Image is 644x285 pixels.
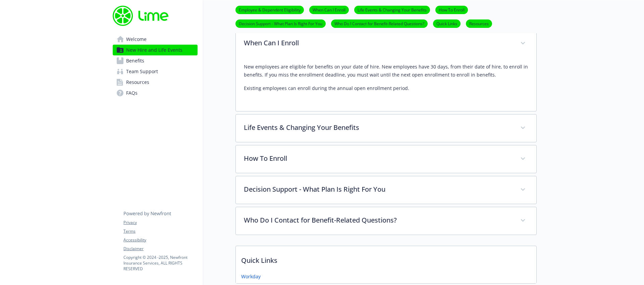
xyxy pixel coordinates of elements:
[123,237,197,243] a: Accessibility
[236,207,536,235] div: Who Do I Contact for Benefit-Related Questions?
[236,114,536,142] div: Life Events & Changing Your Benefits
[244,123,512,133] p: Life Events & Changing Your Benefits
[123,246,197,252] a: Disclaimer
[354,6,430,13] a: Life Events & Changing Your Benefits
[236,57,536,111] div: When Can I Enroll
[236,176,536,204] div: Decision Support - What Plan Is Right For You
[244,63,528,79] p: New employees are eligible for benefits on your date of hire. New employees have 30 days, from th...
[126,55,144,66] span: Benefits
[331,20,428,27] a: Who Do I Contact for Benefit-Related Questions?
[244,153,512,163] p: How To Enroll
[123,254,197,272] p: Copyright © 2024 - 2025 , Newfront Insurance Services, ALL RIGHTS RESERVED
[309,6,349,13] a: When Can I Enroll
[126,34,147,45] span: Welcome
[113,45,198,55] a: New Hire and Life Events
[244,215,512,225] p: Who Do I Contact for Benefit-Related Questions?
[236,30,536,57] div: When Can I Enroll
[113,77,198,88] a: Resources
[244,184,512,194] p: Decision Support - What Plan Is Right For You
[126,77,149,88] span: Resources
[241,273,261,280] a: Workday
[113,66,198,77] a: Team Support
[236,246,536,271] p: Quick Links
[123,228,197,234] a: Terms
[433,20,461,27] a: Quick Links
[435,6,468,13] a: How To Enroll
[236,145,536,173] div: How To Enroll
[126,88,138,98] span: FAQs
[235,20,326,27] a: Decision Support - What Plan Is Right For You
[466,20,492,27] a: Resources
[244,38,512,48] p: When Can I Enroll
[123,220,197,226] a: Privacy
[113,34,198,45] a: Welcome
[235,6,304,13] a: Employee & Dependent Eligibility
[126,45,182,55] span: New Hire and Life Events
[126,66,158,77] span: Team Support
[113,55,198,66] a: Benefits
[244,84,528,92] p: Existing employees can enroll during the annual open enrollment period.
[113,88,198,98] a: FAQs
